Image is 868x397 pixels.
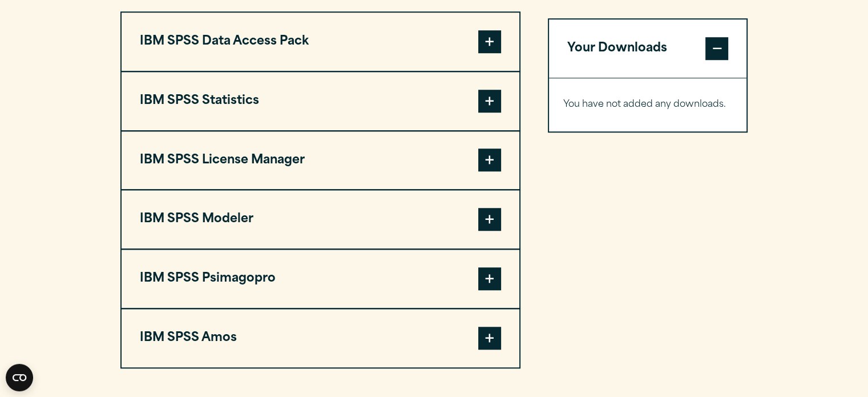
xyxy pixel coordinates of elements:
div: Your Downloads [549,78,747,131]
button: IBM SPSS Psimagopro [122,250,519,308]
button: IBM SPSS Statistics [122,72,519,130]
button: Your Downloads [549,19,747,78]
button: IBM SPSS Data Access Pack [122,13,519,71]
button: IBM SPSS Amos [122,309,519,367]
button: IBM SPSS License Manager [122,131,519,190]
button: Open CMP widget [6,364,33,391]
button: IBM SPSS Modeler [122,190,519,248]
p: You have not added any downloads. [563,97,733,113]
